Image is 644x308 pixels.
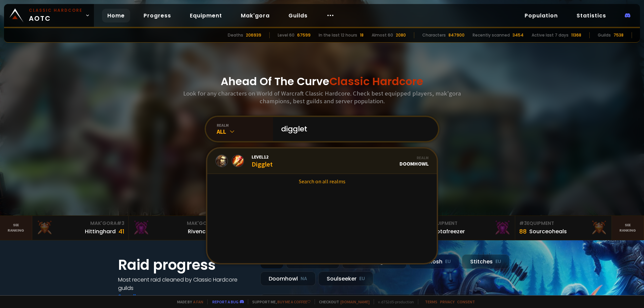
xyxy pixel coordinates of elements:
[32,216,129,240] a: Mak'Gora#3Hittinghard41
[118,293,162,300] a: See all progress
[85,227,116,236] div: Hittinghard
[173,299,203,304] span: Made by
[207,174,437,189] a: Search on all realms
[118,254,252,275] h1: Raid progress
[193,299,203,304] a: a fan
[399,155,429,167] div: Doomhowl
[217,123,273,128] div: realm
[4,4,94,27] a: Classic HardcoreAOTC
[277,299,311,304] a: Buy me a coffee
[372,32,393,38] div: Almost 60
[513,32,524,38] div: 3454
[399,155,429,160] div: Realm
[396,32,406,38] div: 2080
[246,32,261,38] div: 206939
[448,32,465,38] div: 847900
[409,254,459,269] div: Nek'Rosh
[519,220,607,227] div: Equipment
[118,227,124,236] div: 41
[283,9,313,22] a: Guilds
[519,220,527,227] span: # 3
[318,271,373,286] div: Soulseeker
[29,7,83,13] small: Classic Hardcore
[423,220,511,227] div: Equipment
[212,299,238,304] a: Report a bug
[260,271,316,286] div: Doomhowl
[221,73,423,89] h1: Ahead Of The Curve
[36,220,124,227] div: Mak'Gora
[180,89,464,105] h3: Look for any characters on World of Warcraft Classic Hardcore. Check best equipped players, mak'g...
[319,32,357,38] div: In the last 12 hours
[359,275,365,282] small: EU
[252,154,273,168] div: Digglet
[235,9,275,22] a: Mak'gora
[571,9,611,22] a: Statistics
[445,258,451,265] small: EU
[519,9,563,22] a: Population
[613,32,624,38] div: 7538
[598,32,611,38] div: Guilds
[462,254,509,269] div: Stitches
[207,148,437,174] a: Level12DiggletRealmDoomhowl
[433,227,465,236] div: Notafreezer
[422,32,446,38] div: Characters
[117,220,124,227] span: # 3
[228,32,243,38] div: Deaths
[457,299,475,304] a: Consent
[419,216,515,240] a: #2Equipment88Notafreezer
[118,275,252,292] h4: Most recent raid cleaned by Classic Hardcore guilds
[612,216,644,240] a: Seeranking
[188,227,209,236] div: Rivench
[440,299,454,304] a: Privacy
[277,117,430,141] input: Search a character...
[519,227,527,236] div: 88
[102,9,130,22] a: Home
[129,216,225,240] a: Mak'Gora#2Rivench100
[248,299,311,304] span: Support me,
[425,299,437,304] a: Terms
[138,9,176,22] a: Progress
[571,32,581,38] div: 11368
[133,220,221,227] div: Mak'Gora
[315,299,370,304] span: Checkout
[184,9,227,22] a: Equipment
[329,74,423,89] span: Classic Hardcore
[515,216,612,240] a: #3Equipment88Sourceoheals
[340,299,370,304] a: [DOMAIN_NAME]
[360,32,364,38] div: 18
[495,258,501,265] small: EU
[297,32,311,38] div: 67599
[29,7,83,23] span: AOTC
[529,227,567,236] div: Sourceoheals
[278,32,294,38] div: Level 60
[217,128,273,135] div: All
[473,32,510,38] div: Recently scanned
[374,299,414,304] span: v. d752d5 - production
[532,32,569,38] div: Active last 7 days
[301,275,307,282] small: NA
[252,154,273,160] span: Level 12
